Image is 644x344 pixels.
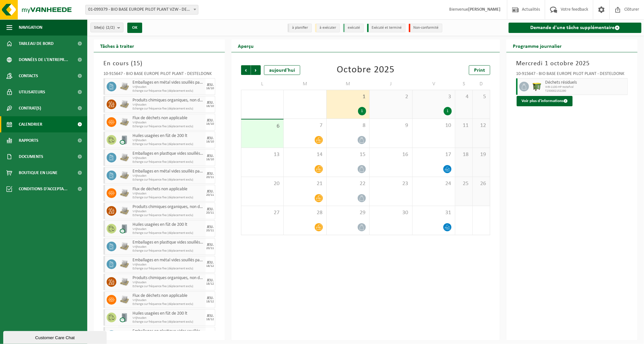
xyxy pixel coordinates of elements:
[545,89,626,93] span: T250002152290
[19,181,68,197] span: Conditions d'accepta...
[509,23,641,33] a: Demande d'une tâche supplémentaire
[207,243,214,247] div: JEU.
[19,68,38,84] span: Contacts
[207,207,214,211] div: JEU.
[132,103,204,107] span: Vrijhouden
[19,132,38,149] span: Rapports
[132,276,204,281] span: Produits chimiques organiques, non dangereux en petit emballage
[330,209,366,216] span: 29
[206,193,214,197] div: 20/11
[373,151,409,158] span: 16
[476,151,487,158] span: 19
[506,39,568,52] h2: Programme journalier
[343,24,364,32] li: exécuté
[532,82,542,91] img: WB-1100-HPE-GN-50
[516,59,628,68] h3: Mercredi 1 octobre 2025
[207,154,214,158] div: JEU.
[120,242,129,251] img: LP-PA-00000-WDN-11
[120,224,129,234] img: LP-LD-00200-CU
[245,151,280,158] span: 13
[241,65,251,75] span: Précédent
[132,156,204,160] span: Vrijhouden
[132,107,204,111] span: Echange sur fréquence fixe (déplacement exclu)
[94,23,115,33] span: Site(s)
[330,93,366,100] span: 1
[132,169,204,174] span: Emballages en métal vides souillés par des substances dangereuses
[245,180,280,187] span: 20
[264,65,300,75] div: aujourd'hui
[455,78,473,90] td: S
[132,320,204,324] span: Echange sur fréquence fixe (déplacement exclu)
[207,190,214,193] div: JEU.
[132,302,204,306] span: Echange sur fréquence fixe (déplacement exclu)
[516,72,628,78] div: 10-915647 - BIO BASE EUROPE PILOT PLANT - DESTELDONK
[132,85,204,89] span: Vrijhouden
[207,83,214,87] div: JEU.
[469,65,490,75] a: Print
[132,267,204,271] span: Echange sur fréquence fixe (déplacement exclu)
[476,180,487,187] span: 26
[132,249,204,253] span: Echange sur fréquence fixe (déplacement exclu)
[206,318,214,321] div: 18/12
[127,23,142,33] button: OK
[207,119,214,122] div: JEU.
[330,180,366,187] span: 22
[132,151,204,156] span: Emballages en plastique vides souillés par des substances oxydants (comburant)
[416,93,452,100] span: 3
[207,278,214,282] div: JEU.
[459,93,469,100] span: 4
[474,68,485,73] span: Print
[231,39,260,52] h2: Aperçu
[545,80,626,85] span: Déchets résiduels
[19,52,68,68] span: Données de l'entrepr...
[132,263,204,267] span: Vrijhouden
[132,121,204,125] span: Vrijhouden
[206,140,214,143] div: 16/10
[19,84,45,100] span: Utilisateurs
[207,101,214,105] div: JEU.
[132,125,204,129] span: Echange sur fréquence fixe (déplacement exclu)
[120,313,129,322] img: LP-LD-00200-CU
[545,85,626,89] span: WB-1100-HP restafval
[132,142,204,146] span: Echange sur fréquence fixe (déplacement exclu)
[132,281,204,285] span: Vrijhouden
[133,60,140,67] span: 15
[120,277,129,287] img: LP-PA-00000-WDN-11
[94,39,141,52] h2: Tâches à traiter
[132,285,204,288] span: Echange sur fréquence fixe (déplacement exclu)
[288,24,312,32] li: à planifier
[3,330,108,344] iframe: chat widget
[413,78,456,90] td: V
[373,93,409,100] span: 2
[132,311,204,316] span: Huiles usagées en fût de 200 lt
[473,78,490,90] td: D
[284,78,327,90] td: M
[207,296,214,300] div: JEU.
[132,258,204,263] span: Emballages en métal vides souillés par des substances dangereuses
[287,180,323,187] span: 21
[120,295,129,305] img: LP-PA-00000-WDN-11
[206,300,214,303] div: 18/12
[287,151,323,158] span: 14
[409,24,442,32] li: Non-conformité
[459,151,469,158] span: 18
[416,209,452,216] span: 31
[132,204,204,210] span: Produits chimiques organiques, non dangereux en petit emballage
[207,314,214,318] div: JEU.
[206,211,214,214] div: 20/11
[120,135,129,145] img: LP-LD-00200-CU
[476,122,487,129] span: 12
[132,187,204,192] span: Flux de déchets non applicable
[358,107,366,115] div: 1
[132,214,204,217] span: Echange sur fréquence fixe (déplacement exclu)
[120,82,129,91] img: LP-PA-00000-WDN-11
[373,122,409,129] span: 9
[206,229,214,232] div: 20/11
[206,247,214,250] div: 20/11
[132,231,204,235] span: Echange sur fréquence fixe (déplacement exclu)
[120,330,129,340] img: LP-PA-00000-WDN-11
[245,123,280,130] span: 6
[132,178,204,182] span: Echange sur fréquence fixe (déplacement exclu)
[132,98,204,103] span: Produits chimiques organiques, non dangereux en petit emballage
